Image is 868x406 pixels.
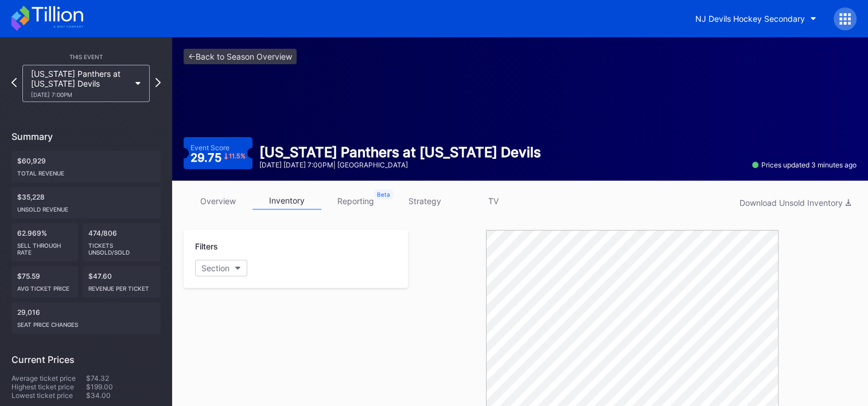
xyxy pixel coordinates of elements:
div: This Event [11,53,161,60]
div: Current Prices [11,354,161,365]
button: Download Unsold Inventory [734,195,857,210]
a: <-Back to Season Overview [184,49,297,64]
div: $199.00 [86,382,161,391]
div: [US_STATE] Panthers at [US_STATE] Devils [31,69,130,98]
div: Section [201,263,229,273]
div: [DATE] [DATE] 7:00PM | [GEOGRAPHIC_DATA] [259,161,541,169]
div: $75.59 [11,266,78,298]
a: strategy [390,192,459,210]
div: 474/806 [83,223,161,261]
a: reporting [321,192,390,210]
div: Sell Through Rate [17,237,72,256]
div: NJ Devils Hockey Secondary [695,14,805,24]
div: Download Unsold Inventory [739,198,851,208]
div: Prices updated 3 minutes ago [752,161,857,169]
div: $47.60 [83,266,161,298]
button: Section [195,260,247,276]
div: Total Revenue [17,165,155,177]
div: Unsold Revenue [17,201,155,213]
button: NJ Devils Hockey Secondary [687,8,825,29]
div: 11.5 % [229,153,246,159]
div: Tickets Unsold/Sold [88,237,155,256]
div: Lowest ticket price [11,391,86,400]
div: Event Score [190,143,229,152]
div: Revenue per ticket [88,280,155,292]
div: [US_STATE] Panthers at [US_STATE] Devils [259,144,541,161]
div: Average ticket price [11,374,86,382]
a: TV [459,192,528,210]
div: $60,929 [11,151,161,182]
div: 29.75 [190,152,246,163]
div: Summary [11,131,161,142]
div: 29,016 [11,302,161,334]
div: [DATE] 7:00PM [31,91,130,98]
div: Highest ticket price [11,382,86,391]
div: seat price changes [17,317,155,328]
div: Filters [195,241,396,251]
div: $35,228 [11,187,161,218]
div: Avg ticket price [17,280,72,292]
a: overview [184,192,252,210]
div: $74.32 [86,374,161,382]
div: 62.969% [11,223,78,261]
div: $34.00 [86,391,161,400]
a: inventory [252,192,321,210]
